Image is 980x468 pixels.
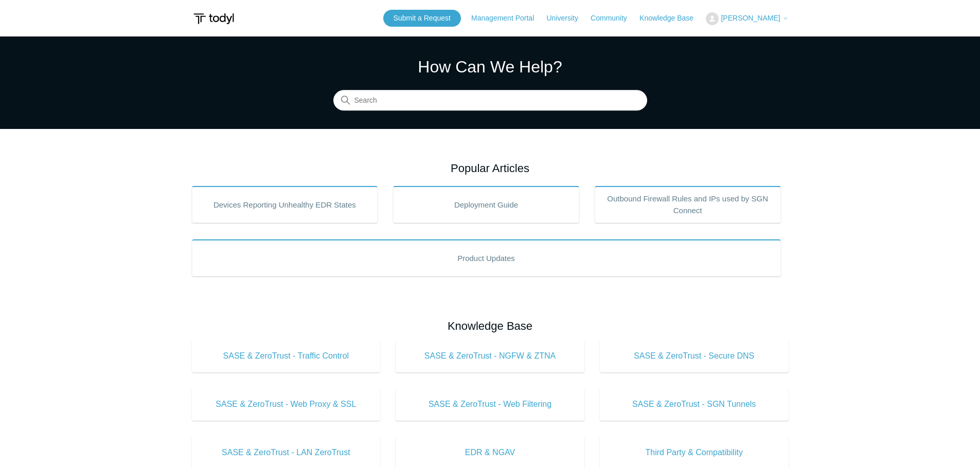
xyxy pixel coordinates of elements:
a: SASE & ZeroTrust - SGN Tunnels [600,388,789,421]
a: SASE & ZeroTrust - Web Proxy & SSL [192,388,381,421]
a: Devices Reporting Unhealthy EDR States [192,186,378,223]
span: [PERSON_NAME] [721,14,780,22]
a: SASE & ZeroTrust - NGFW & ZTNA [396,340,584,372]
span: SASE & ZeroTrust - Web Proxy & SSL [207,398,365,410]
button: [PERSON_NAME] [706,12,788,25]
span: SASE & ZeroTrust - NGFW & ZTNA [411,350,569,362]
span: SASE & ZeroTrust - Web Filtering [411,398,569,410]
a: Deployment Guide [393,186,579,223]
a: University [546,13,588,24]
span: SASE & ZeroTrust - Traffic Control [207,350,365,362]
a: Community [591,13,637,24]
img: Todyl Support Center Help Center home page [192,9,236,28]
h2: Knowledge Base [192,317,789,334]
a: Product Updates [192,239,781,276]
a: SASE & ZeroTrust - Traffic Control [192,340,381,372]
a: Knowledge Base [639,13,704,24]
span: SASE & ZeroTrust - LAN ZeroTrust [207,446,365,459]
span: SASE & ZeroTrust - SGN Tunnels [615,398,773,410]
span: EDR & NGAV [411,446,569,459]
a: SASE & ZeroTrust - Secure DNS [600,340,789,372]
a: Management Portal [471,13,544,24]
a: SASE & ZeroTrust - Web Filtering [396,388,584,421]
h2: Popular Articles [192,160,789,177]
h1: How Can We Help? [333,54,647,79]
a: Outbound Firewall Rules and IPs used by SGN Connect [595,186,781,223]
span: SASE & ZeroTrust - Secure DNS [615,350,773,362]
input: Search [333,90,647,111]
span: Third Party & Compatibility [615,446,773,459]
a: Submit a Request [383,10,461,27]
